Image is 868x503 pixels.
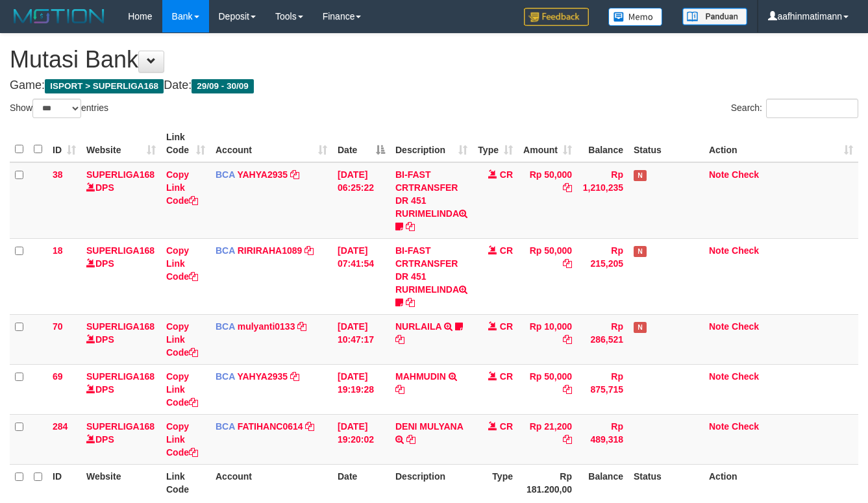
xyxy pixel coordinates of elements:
span: 284 [53,421,68,432]
span: BCA [216,371,235,382]
a: Check [732,321,759,332]
span: Has Note [634,170,647,181]
th: Status [628,125,704,162]
span: Has Note [634,322,647,333]
span: Has Note [634,246,647,257]
th: Amount: activate to sort column ascending [518,125,577,162]
h4: Game: Date: [10,79,858,92]
a: Copy Link Code [166,371,198,408]
th: Date: activate to sort column descending [332,125,390,162]
a: Copy RIRIRAHA1089 to clipboard [304,245,314,256]
th: Link Code: activate to sort column ascending [161,125,210,162]
a: SUPERLIGA168 [86,169,155,180]
td: Rp 21,200 [518,414,577,464]
th: Action [704,464,858,501]
a: Copy YAHYA2935 to clipboard [290,169,299,180]
span: 70 [53,321,63,332]
th: Website: activate to sort column ascending [81,125,161,162]
a: Copy Rp 50,000 to clipboard [563,258,572,269]
a: Note [709,245,729,256]
td: Rp 10,000 [518,314,577,364]
td: [DATE] 10:47:17 [332,314,390,364]
span: ISPORT > SUPERLIGA168 [45,79,164,93]
img: panduan.png [682,8,747,25]
td: BI-FAST CRTRANSFER DR 451 RURIMELINDA [390,162,473,239]
th: Balance [577,464,628,501]
a: Check [732,245,759,256]
th: Type [473,464,518,501]
a: Note [709,421,729,432]
label: Search: [731,99,858,118]
th: ID: activate to sort column ascending [47,125,81,162]
a: SUPERLIGA168 [86,321,155,332]
td: Rp 215,205 [577,238,628,314]
a: Copy Rp 50,000 to clipboard [563,182,572,193]
th: Description [390,464,473,501]
a: Note [709,169,729,180]
th: ID [47,464,81,501]
td: DPS [81,414,161,464]
a: YAHYA2935 [237,169,288,180]
a: Copy mulyanti0133 to clipboard [297,321,306,332]
a: FATIHANC0614 [238,421,303,432]
span: BCA [216,169,235,180]
label: Show entries [10,99,108,118]
a: mulyanti0133 [238,321,295,332]
span: 69 [53,371,63,382]
a: SUPERLIGA168 [86,245,155,256]
th: Status [628,464,704,501]
span: CR [500,245,513,256]
a: Copy Rp 10,000 to clipboard [563,334,572,345]
a: Copy BI-FAST CRTRANSFER DR 451 RURIMELINDA to clipboard [406,297,415,308]
span: BCA [216,321,235,332]
td: DPS [81,238,161,314]
td: DPS [81,364,161,414]
a: Copy YAHYA2935 to clipboard [290,371,299,382]
td: BI-FAST CRTRANSFER DR 451 RURIMELINDA [390,238,473,314]
a: YAHYA2935 [237,371,288,382]
img: Button%20Memo.svg [608,8,663,26]
a: Copy Link Code [166,321,198,358]
img: Feedback.jpg [524,8,589,26]
a: Copy MAHMUDIN to clipboard [395,384,404,395]
a: MAHMUDIN [395,371,446,382]
td: Rp 875,715 [577,364,628,414]
a: Copy Rp 21,200 to clipboard [563,434,572,445]
select: Showentries [32,99,81,118]
a: Copy BI-FAST CRTRANSFER DR 451 RURIMELINDA to clipboard [406,221,415,232]
th: Account: activate to sort column ascending [210,125,332,162]
a: Copy NURLAILA to clipboard [395,334,404,345]
span: CR [500,169,513,180]
th: Type: activate to sort column ascending [473,125,518,162]
a: Check [732,421,759,432]
td: Rp 50,000 [518,238,577,314]
span: BCA [216,245,235,256]
th: Description: activate to sort column ascending [390,125,473,162]
td: Rp 1,210,235 [577,162,628,239]
a: NURLAILA [395,321,441,332]
th: Link Code [161,464,210,501]
th: Website [81,464,161,501]
a: Copy DENI MULYANA to clipboard [406,434,415,445]
input: Search: [766,99,858,118]
span: 18 [53,245,63,256]
th: Rp 181.200,00 [518,464,577,501]
img: MOTION_logo.png [10,6,108,26]
a: Copy Link Code [166,245,198,282]
a: Note [709,371,729,382]
a: SUPERLIGA168 [86,371,155,382]
td: Rp 286,521 [577,314,628,364]
a: Check [732,169,759,180]
a: Check [732,371,759,382]
a: Note [709,321,729,332]
th: Balance [577,125,628,162]
span: CR [500,371,513,382]
a: DENI MULYANA [395,421,463,432]
a: Copy FATIHANC0614 to clipboard [305,421,314,432]
span: 29/09 - 30/09 [192,79,254,93]
a: SUPERLIGA168 [86,421,155,432]
td: [DATE] 07:41:54 [332,238,390,314]
a: Copy Link Code [166,421,198,458]
span: CR [500,321,513,332]
th: Account [210,464,332,501]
